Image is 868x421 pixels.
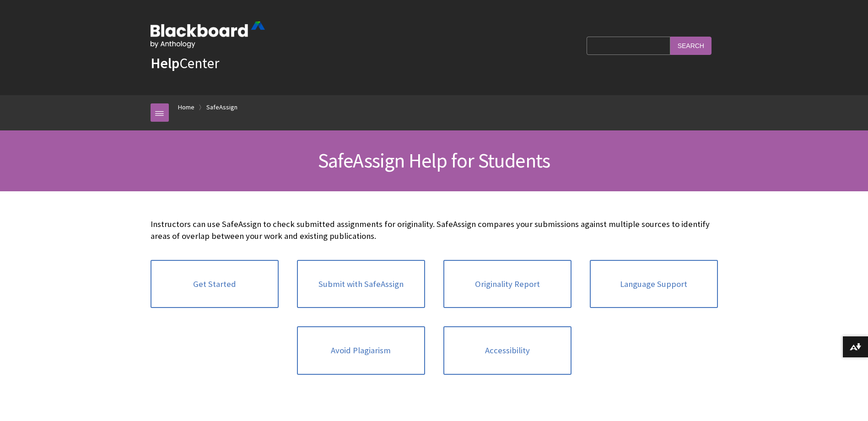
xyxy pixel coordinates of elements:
[206,102,237,113] a: SafeAssign
[443,326,571,375] a: Accessibility
[151,54,179,72] strong: Help
[151,260,279,308] a: Get Started
[670,37,712,54] input: Search
[297,326,425,375] a: Avoid Plagiarism
[151,22,265,48] img: Blackboard by Anthology
[151,218,718,242] p: Instructors can use SafeAssign to check submitted assignments for originality. SafeAssign compare...
[297,260,425,308] a: Submit with SafeAssign
[318,148,550,173] span: SafeAssign Help for Students
[443,260,571,308] a: Originality Report
[151,54,219,72] a: HelpCenter
[590,260,718,308] a: Language Support
[178,102,194,113] a: Home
